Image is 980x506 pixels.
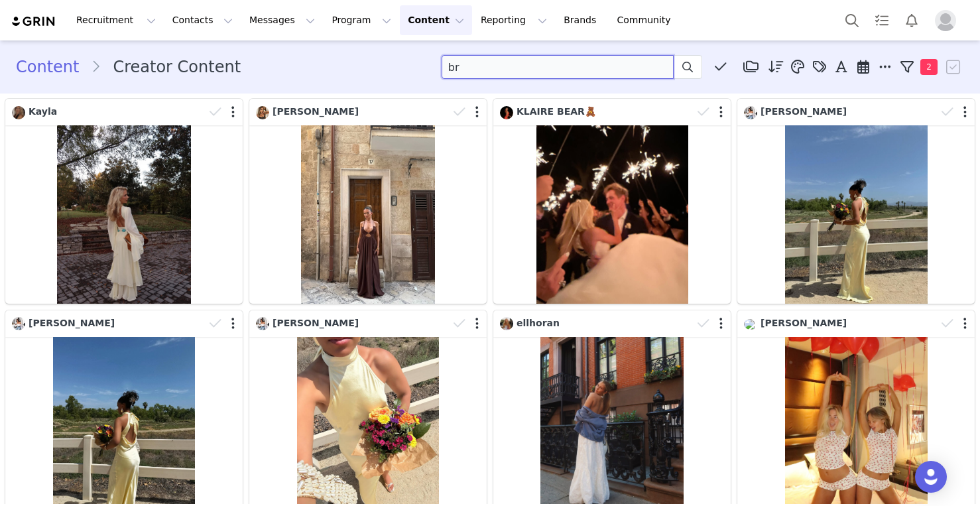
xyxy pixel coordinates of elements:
button: Program [324,5,399,35]
span: [PERSON_NAME] [273,106,359,117]
button: Reporting [473,5,555,35]
button: Messages [241,5,323,35]
a: Tasks [867,5,896,35]
span: [PERSON_NAME] [761,318,847,328]
img: 19f83b7d-658c-4ef1-b78a-327d62ad7d01.jpg [500,317,513,330]
img: f83b81c0-cda1-4752-a182-06f7dfa52385.jpg [744,106,757,119]
a: Brands [556,5,608,35]
div: Open Intercom Messenger [915,461,947,493]
a: Content [16,55,91,79]
img: f16429e1-f976-4534-bc3c-f9aa15c79fb7.jpg [744,319,757,330]
button: Profile [927,10,969,31]
input: Search labels, captions, # and @ tags [442,55,674,79]
span: ellhoran [517,318,560,328]
img: grin logo [11,15,57,28]
button: Recruitment [68,5,164,35]
img: fe813bf0-6179-4093-aa92-614228222514--s.jpg [256,106,269,119]
button: Search [837,5,867,35]
span: [PERSON_NAME] [761,106,847,117]
a: Community [609,5,685,35]
span: KLAIRE BEAR🧸 [517,106,596,117]
button: Content [400,5,472,35]
span: Kayla [29,106,57,117]
button: Contacts [164,5,241,35]
span: [PERSON_NAME] [29,318,115,328]
span: [PERSON_NAME] [273,318,359,328]
img: f83b81c0-cda1-4752-a182-06f7dfa52385.jpg [256,317,269,330]
span: 2 [920,59,938,75]
img: placeholder-profile.jpg [935,10,956,31]
button: Notifications [897,5,926,35]
img: c13aa256-9aa1-40d2-8750-300eda9044ff.jpg [12,106,25,119]
img: f83b81c0-cda1-4752-a182-06f7dfa52385.jpg [12,317,25,330]
button: 2 [896,57,944,77]
img: 0e54d4ec-c82f-48ce-b902-0f4945a9771b.jpg [500,106,513,119]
